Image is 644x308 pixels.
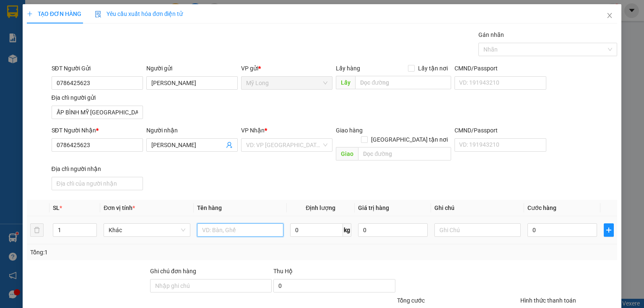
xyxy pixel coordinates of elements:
[30,248,249,257] div: Tổng: 1
[52,106,143,119] input: Địa chỉ của người gửi
[604,223,614,237] button: plus
[98,7,118,16] span: Nhận:
[98,26,183,36] div: [PERSON_NAME]
[150,279,272,292] input: Ghi chú đơn hàng
[52,64,143,73] div: SĐT Người Gửi
[431,200,524,216] th: Ghi chú
[527,204,556,211] span: Cước hàng
[454,126,546,135] div: CMND/Passport
[520,297,576,304] label: Hình thức thanh toán
[150,268,196,274] label: Ghi chú đơn hàng
[98,7,183,26] div: [GEOGRAPHIC_DATA]
[7,17,92,27] div: [PERSON_NAME]
[52,126,143,135] div: SĐT Người Nhận
[336,147,358,160] span: Giao
[95,10,183,17] span: Yêu cầu xuất hóa đơn điện tử
[355,76,451,89] input: Dọc đường
[343,223,351,237] span: kg
[104,204,135,211] span: Đơn vị tính
[226,142,233,148] span: user-add
[336,76,355,89] span: Lấy
[27,11,33,17] span: plus
[336,127,363,134] span: Giao hàng
[454,64,546,73] div: CMND/Passport
[27,10,81,17] span: TẠO ĐƠN HÀNG
[52,177,143,190] input: Địa chỉ của người nhận
[246,77,327,89] span: Mỹ Long
[478,31,504,38] label: Gán nhãn
[358,204,389,211] span: Giá trị hàng
[336,65,360,72] span: Lấy hàng
[197,204,222,211] span: Tên hàng
[241,127,265,134] span: VP Nhận
[434,223,521,237] input: Ghi Chú
[415,64,451,73] span: Lấy tận nơi
[95,11,101,18] img: icon
[397,297,425,304] span: Tổng cước
[52,93,143,102] div: Địa chỉ người gửi
[604,227,613,233] span: plus
[7,27,92,39] div: 0906654344
[241,64,332,73] div: VP gửi
[30,223,44,237] button: delete
[98,36,183,48] div: 0937758699
[197,223,283,237] input: VD: Bàn, Ghế
[358,223,428,237] input: 0
[53,204,60,211] span: SL
[273,268,293,274] span: Thu Hộ
[306,204,335,211] span: Định lượng
[368,135,451,144] span: [GEOGRAPHIC_DATA] tận nơi
[358,147,451,160] input: Dọc đường
[146,64,238,73] div: Người gửi
[7,8,20,17] span: Gửi:
[606,12,613,19] span: close
[109,224,185,236] span: Khác
[7,7,92,17] div: Mỹ Long
[7,39,92,69] div: BÌNH PHÚ LONG BÌNH HÀNG [GEOGRAPHIC_DATA]
[146,126,238,135] div: Người nhận
[52,164,143,173] div: Địa chỉ người nhận
[598,4,621,28] button: Close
